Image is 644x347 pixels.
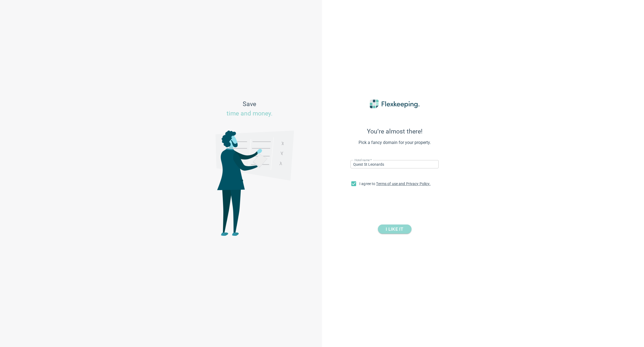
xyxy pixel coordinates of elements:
span: You’re almost there! [335,128,454,135]
a: Terms of use and Privacy Policy. [376,182,430,186]
span: Save [227,100,273,118]
span: I LIKE IT [386,225,403,234]
span: time and money. [227,110,273,117]
span: Pick a fancy domain for your property. [335,139,454,146]
span: I agree to [359,182,431,186]
button: I LIKE IT [378,225,412,234]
